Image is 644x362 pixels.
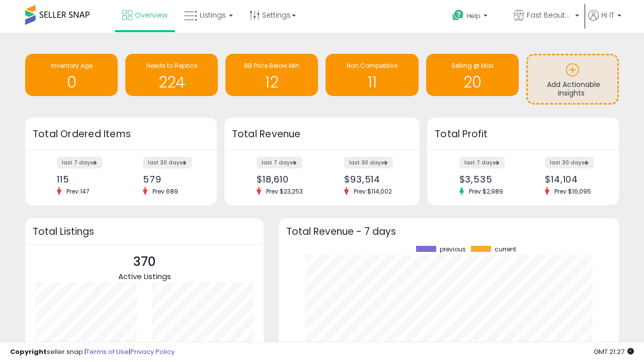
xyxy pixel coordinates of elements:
[467,12,480,20] span: Help
[57,157,102,168] label: last 7 days
[257,157,302,168] label: last 7 days
[232,127,412,141] h3: Total Revenue
[125,54,218,96] a: Needs to Reprice 224
[261,187,308,196] span: Prev: $23,253
[25,54,118,96] a: Inventory Age 0
[545,157,594,168] label: last 30 days
[10,347,175,357] div: seller snap | |
[135,10,168,20] span: Overview
[57,174,113,185] div: 115
[61,187,95,196] span: Prev: 147
[33,228,256,235] h3: Total Listings
[200,10,226,20] span: Listings
[459,157,505,168] label: last 7 days
[244,61,299,70] span: BB Price Below Min
[146,61,197,70] span: Needs to Reprice
[459,174,516,185] div: $3,535
[230,74,313,90] h1: 12
[440,246,466,253] span: previous
[527,10,572,20] span: Fast Beauty ([GEOGRAPHIC_DATA])
[143,157,192,168] label: last 30 days
[286,228,611,235] h3: Total Revenue - 7 days
[86,347,129,356] a: Terms of Use
[545,174,601,185] div: $14,104
[452,9,464,22] i: Get Help
[147,187,183,196] span: Prev: 689
[601,10,614,20] span: Hi IT
[588,10,621,33] a: Hi IT
[257,174,314,185] div: $18,610
[435,127,611,141] h3: Total Profit
[347,61,397,70] span: Non Competitive
[326,54,418,96] a: Non Competitive 11
[30,74,113,90] h1: 0
[130,74,213,90] h1: 224
[349,187,397,196] span: Prev: $114,002
[547,79,600,99] span: Add Actionable Insights
[331,74,413,90] h1: 11
[118,271,171,282] span: Active Listings
[451,61,494,70] span: Selling @ Max
[130,347,175,356] a: Privacy Policy
[344,157,393,168] label: last 30 days
[549,187,596,196] span: Prev: $16,095
[594,347,634,356] span: 2025-08-12 21:27 GMT
[431,74,514,90] h1: 20
[225,54,318,96] a: BB Price Below Min 12
[495,246,516,253] span: current
[10,347,47,356] strong: Copyright
[464,187,508,196] span: Prev: $2,989
[344,174,402,185] div: $93,514
[143,174,199,185] div: 579
[33,127,209,141] h3: Total Ordered Items
[426,54,519,96] a: Selling @ Max 20
[118,252,171,271] p: 370
[444,2,505,33] a: Help
[528,55,617,103] a: Add Actionable Insights
[51,61,93,70] span: Inventory Age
